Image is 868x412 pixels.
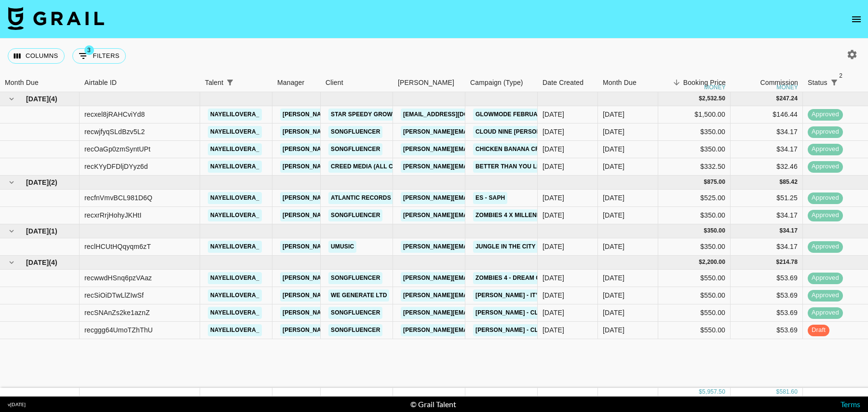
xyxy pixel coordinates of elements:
[401,272,558,284] a: [PERSON_NAME][EMAIL_ADDRESS][DOMAIN_NAME]
[658,304,731,322] div: $550.00
[208,241,262,253] a: nayelilovera_
[683,73,726,92] div: Booking Price
[598,73,658,92] div: Month Due
[808,127,843,137] span: approved
[473,209,572,221] a: Zombies 4 x Millenium Dance
[84,273,152,283] div: recwwdHSnq6pzVAaz
[658,238,731,256] div: $350.00
[603,308,624,317] div: Aug '25
[538,73,598,92] div: Date Created
[280,161,437,173] a: [PERSON_NAME][EMAIL_ADDRESS][DOMAIN_NAME]
[603,110,624,119] div: May '25
[470,73,523,92] div: Campaign (Type)
[401,324,558,336] a: [PERSON_NAME][EMAIL_ADDRESS][DOMAIN_NAME]
[731,322,803,339] div: $53.69
[328,289,389,302] a: We Generate Ltd
[808,193,843,203] span: approved
[280,324,437,336] a: [PERSON_NAME][EMAIL_ADDRESS][DOMAIN_NAME]
[5,92,18,106] button: hide children
[84,144,150,154] div: recOaGp0zmSyntUPt
[760,73,798,92] div: Commission
[731,158,803,176] div: $32.46
[5,73,39,92] div: Month Due
[827,76,841,89] button: Show filters
[473,289,576,302] a: [PERSON_NAME] - It’s Not Over
[26,178,49,187] span: [DATE]
[328,241,356,253] a: Umusic
[280,209,437,221] a: [PERSON_NAME][EMAIL_ADDRESS][DOMAIN_NAME]
[5,176,18,189] button: hide children
[731,141,803,158] div: $34.17
[542,325,564,335] div: 20/08/2025
[776,258,780,266] div: $
[84,45,94,55] span: 3
[808,73,827,92] div: Status
[401,126,558,138] a: [PERSON_NAME][EMAIL_ADDRESS][DOMAIN_NAME]
[328,307,382,319] a: Songfluencer
[84,73,117,92] div: Airtable ID
[473,307,570,319] a: [PERSON_NAME] - Cloud Nine
[401,209,558,221] a: [PERSON_NAME][EMAIL_ADDRESS][DOMAIN_NAME]
[208,289,262,302] a: nayelilovera_
[280,192,437,204] a: [PERSON_NAME][EMAIL_ADDRESS][DOMAIN_NAME]
[699,258,702,266] div: $
[808,211,843,220] span: approved
[208,109,262,121] a: nayelilovera_
[603,73,637,92] div: Month Due
[808,308,843,317] span: approved
[473,161,612,173] a: better than you left me [PERSON_NAME]
[702,388,725,396] div: 5,957.50
[603,273,624,283] div: Aug '25
[670,76,683,89] button: Sort
[401,109,509,121] a: [EMAIL_ADDRESS][DOMAIN_NAME]
[658,270,731,287] div: $550.00
[731,287,803,304] div: $53.69
[280,109,437,121] a: [PERSON_NAME][EMAIL_ADDRESS][DOMAIN_NAME]
[223,76,237,89] button: Show filters
[731,207,803,224] div: $34.17
[84,110,145,119] div: recxel8jRAHCviYd8
[603,290,624,300] div: Aug '25
[473,126,566,138] a: Cloud Nine [PERSON_NAME]
[731,238,803,256] div: $34.17
[328,272,382,284] a: Songfluencer
[542,210,564,220] div: 03/06/2025
[84,290,144,300] div: recSiOiDTwLlZIwSf
[49,94,57,104] span: ( 4 )
[49,178,57,187] span: ( 2 )
[776,84,798,90] div: money
[603,325,624,335] div: Aug '25
[280,143,437,155] a: [PERSON_NAME][EMAIL_ADDRESS][DOMAIN_NAME]
[542,73,583,92] div: Date Created
[658,287,731,304] div: $550.00
[542,162,564,171] div: 29/04/2025
[84,127,145,137] div: recwjfyqSLdBzv5L2
[401,307,558,319] a: [PERSON_NAME][EMAIL_ADDRESS][DOMAIN_NAME]
[26,94,49,104] span: [DATE]
[836,71,846,81] span: 2
[205,73,223,92] div: Talent
[473,272,574,284] a: Zombies 4 - Dream Come True
[280,289,437,302] a: [PERSON_NAME][EMAIL_ADDRESS][DOMAIN_NAME]
[325,73,343,92] div: Client
[473,324,574,336] a: [PERSON_NAME] - Cloud Nine 2
[603,242,624,251] div: Jul '25
[704,84,726,90] div: money
[328,126,382,138] a: Songfluencer
[473,143,601,155] a: Chicken Banana CrazyMusicChannel
[658,207,731,224] div: $350.00
[401,241,608,253] a: [PERSON_NAME][EMAIL_ADDRESS][PERSON_NAME][DOMAIN_NAME]
[26,226,49,236] span: [DATE]
[658,124,731,141] div: $350.00
[603,193,624,203] div: Jun '25
[542,144,564,154] div: 06/05/2025
[808,326,829,335] span: draft
[731,270,803,287] div: $53.69
[328,143,382,155] a: Songfluencer
[328,192,393,204] a: Atlantic Records
[398,73,454,92] div: [PERSON_NAME]
[808,110,843,119] span: approved
[731,106,803,124] div: $146.44
[779,388,798,396] div: 581.60
[223,76,237,89] div: 1 active filter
